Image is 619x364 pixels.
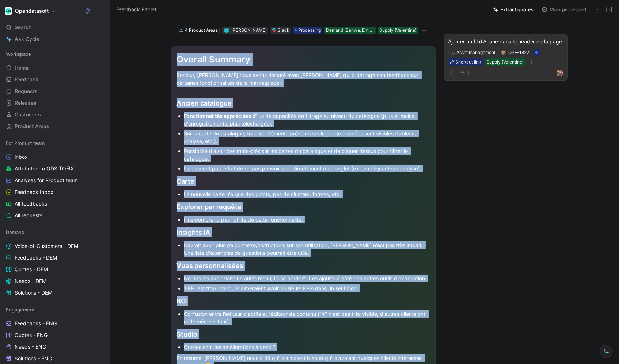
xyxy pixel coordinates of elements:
a: Home [3,62,107,73]
span: Requests [15,88,38,95]
button: View actions [97,153,104,161]
span: Releases [15,99,37,107]
div: For Product teaminboxAttributed to ODS TOFIXAnalyses for Product teamFeedback InboxAll feedbacksA... [3,138,107,221]
a: Releases [3,97,107,108]
div: Ne pas les avoir dans un autre menu, ils se perdent. Les ajouter à côté des autres outils d'explo... [184,275,430,282]
a: Quotes - ENG [3,330,107,341]
button: View actions [97,188,104,196]
button: View actions [97,254,104,261]
button: OpendatasoftOpendatasoft [3,6,58,16]
div: EngagementFeedbacks - ENGQuotes - ENGNeeds - ENGSolutions - ENG [3,304,107,364]
span: All feedbacks [15,200,47,207]
a: All feedbacks [3,198,107,209]
a: Feedbacks - ENG [3,318,107,329]
a: Solutions - DEM [3,287,107,298]
button: 📦 [501,50,506,55]
div: Vues personnalisées [177,261,430,271]
a: Feedbacks - DEM [3,252,107,263]
div: Il ne comprend pas l'utilité de cette fonctionnalité. [184,216,430,223]
div: 1 KPI est trop grand, ils aimeraient avoir plusieurs KPIs dans un seul bloc. [184,284,430,292]
span: Workspace [6,50,31,58]
div: Plus de capacités de filtrage au niveau du catalogue (plus et moins d'enregistrements, plus téléc... [184,112,430,127]
div: For Product team [3,138,107,149]
button: View actions [97,200,104,207]
span: For Product team [6,139,45,147]
button: View actions [97,355,104,362]
div: Possibilité d'avoir des mots-clés sur les cartes du catalogue et de cliquer dessus pour filtrer l... [184,147,430,162]
a: Feedback Inbox [3,187,107,198]
div: Workspace [3,49,107,60]
div: OPE-1822 [508,49,529,56]
img: avatar [225,28,229,32]
button: View actions [97,177,104,184]
a: Ask Cycle [3,34,107,45]
div: Studio [177,329,430,339]
span: [PERSON_NAME] [231,27,267,33]
div: Asset management [456,49,495,56]
span: Quotes - DEM [15,266,48,273]
span: Feedback [15,76,38,83]
span: Search [15,23,31,32]
a: All requests [3,210,107,221]
a: Needs - DEM [3,276,107,287]
span: Engagement [6,306,35,313]
div: Demand [3,227,107,238]
a: Voice-of-Customers - DEM [3,241,107,252]
div: Insights IA [177,227,430,237]
a: Quotes - DEM [3,264,107,275]
div: BO [177,296,430,306]
button: Mark processed [538,4,589,15]
span: Analyses for Product team [15,177,78,184]
div: Demand (Benwa, Emeline) [326,27,374,34]
button: View actions [97,320,104,327]
img: Opendatasoft [5,7,12,15]
div: Devrait avoir plus de contexte/instructions sur son utilisation, [PERSON_NAME] n'est pas très int... [184,241,430,257]
h1: Opendatasoft [15,8,49,14]
div: Ils n'aiment pas le fait de ne pas pouvoir aller directement à un onglet (ex : en cliquant sur an... [184,165,430,172]
div: La nouvelle carte n'a que des points, pas de clusters, formes, etc. [184,190,430,198]
button: View actions [97,277,104,285]
span: Product Areas [15,123,49,130]
span: inbox [15,153,28,161]
span: Ask Cycle [15,35,39,43]
button: View actions [97,212,104,219]
button: View actions [97,266,104,273]
img: 📦 [501,51,506,55]
strong: Fonctionnalités appréciées : [184,113,254,119]
button: View actions [97,332,104,339]
div: Supply (Valentine) [379,27,417,34]
span: All requests [15,212,42,219]
span: Processing [298,27,321,34]
div: Overall Summary [177,53,430,66]
div: 4 Product Areas [185,27,218,34]
div: DemandVoice-of-Customers - DEMFeedbacks - DEMQuotes - DEMNeeds - DEMSolutions - DEM [3,227,107,298]
div: Search [3,22,107,33]
span: Feedbacks - ENG [15,320,57,327]
span: Home [15,64,29,72]
a: Needs - ENG [3,341,107,352]
button: View actions [97,242,104,250]
span: Feedback Inbox [15,188,53,196]
div: Bonjour, [PERSON_NAME] nous avons discuté avec [PERSON_NAME] qui a partagé son feedback sur certa... [177,71,430,87]
div: Confusion entre l'éditeur d'actifs et l'éditeur de contenu ("X" n'est pas très visible, d'autres ... [184,310,430,325]
span: Quotes - ENG [15,332,48,339]
div: Sur la carte du catalogue, tous les éléments présents sur le jeu de données sont visibles (tablea... [184,130,430,145]
button: View actions [97,165,104,172]
img: avatar [557,70,562,76]
span: Solutions - ENG [15,355,52,362]
span: Feedback Peclet [116,5,156,14]
span: 3 [467,71,470,75]
div: Slack [278,27,289,34]
a: Feedback [3,74,107,85]
a: inbox [3,152,107,162]
span: Voice-of-Customers - DEM [15,242,78,250]
div: Quelles sont les améliorations à venir ? [184,343,430,351]
a: Analyses for Product team [3,175,107,186]
span: Solutions - DEM [15,289,52,296]
a: Solutions - ENG [3,353,107,364]
button: 3 [459,69,471,77]
div: Supply (Valentine) [487,58,524,66]
span: Needs - ENG [15,343,46,350]
button: View actions [97,343,104,350]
